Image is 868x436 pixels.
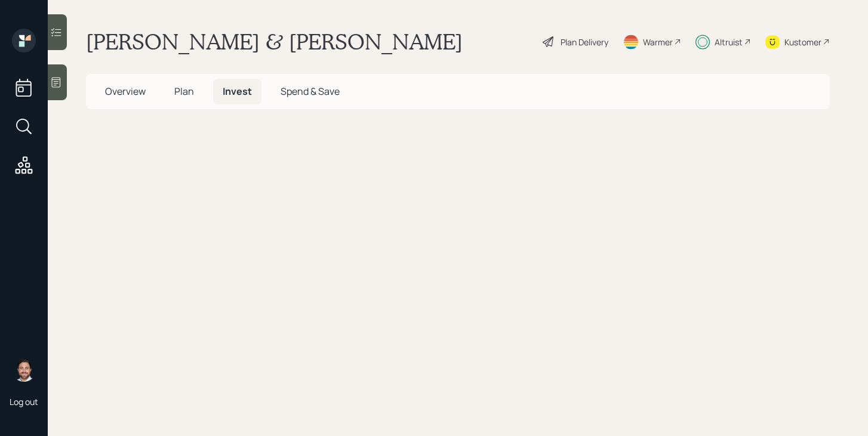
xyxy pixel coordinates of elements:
img: michael-russo-headshot.png [12,358,36,382]
span: Overview [105,85,146,98]
div: Kustomer [784,36,821,48]
span: Plan [174,85,194,98]
div: Plan Delivery [561,36,608,48]
div: Altruist [715,36,743,48]
span: Invest [223,85,252,98]
div: Log out [10,396,38,407]
h1: [PERSON_NAME] & [PERSON_NAME] [86,29,463,55]
span: Spend & Save [281,85,340,98]
div: Warmer [643,36,673,48]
